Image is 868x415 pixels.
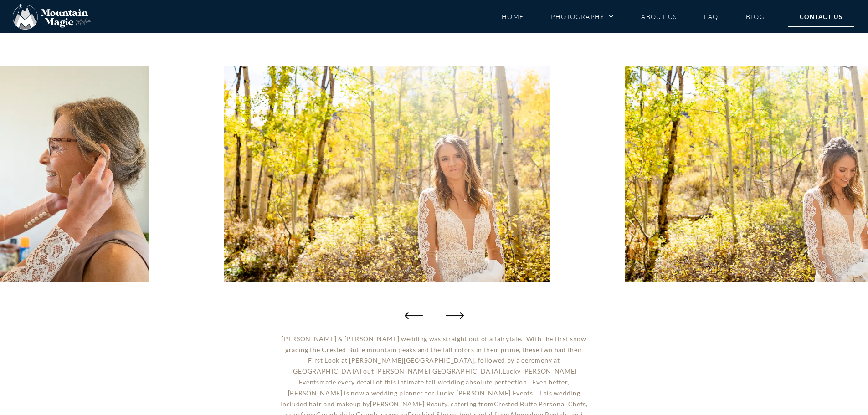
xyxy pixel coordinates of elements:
[704,9,718,25] a: FAQ
[788,7,854,27] a: Contact Us
[224,66,550,282] img: Lucky Penny Events Planning wedding planner Rocky Mountain Bride feature planner Crested Butte ph...
[746,9,765,25] a: Blog
[446,306,464,324] div: Next slide
[551,9,614,25] a: Photography
[13,4,91,30] img: Mountain Magic Media photography logo Crested Butte Photographer
[800,12,842,22] span: Contact Us
[224,66,550,282] div: 9 / 90
[370,400,447,408] a: [PERSON_NAME] Beauty
[502,9,524,25] a: Home
[502,9,765,25] nav: Menu
[494,400,586,408] a: Crested Butte Personal Chefs
[299,367,577,386] a: Lucky [PERSON_NAME] Events
[641,9,677,25] a: About Us
[405,306,423,324] div: Previous slide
